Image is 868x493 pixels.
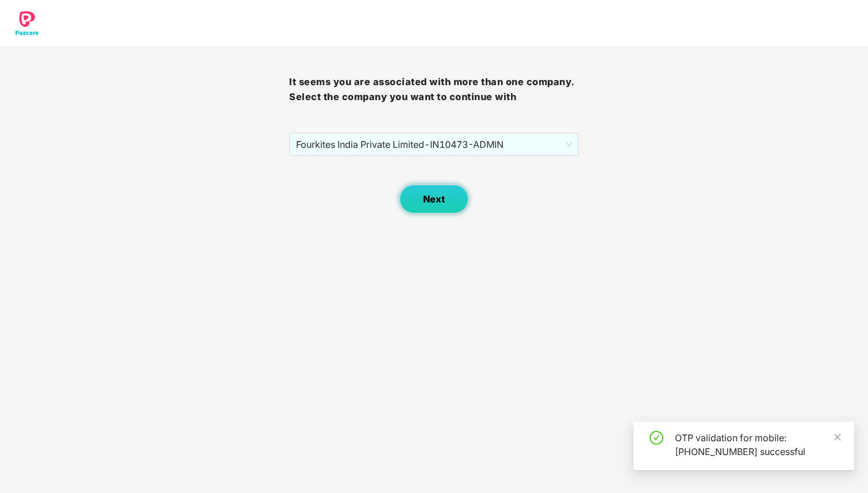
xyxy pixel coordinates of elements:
[296,133,571,155] span: Fourkites India Private Limited - IN10473 - ADMIN
[289,75,578,104] h3: It seems you are associated with more than one company. Select the company you want to continue with
[675,431,840,458] div: OTP validation for mobile: [PHONE_NUMBER] successful
[834,433,842,441] span: close
[650,431,663,445] span: check-circle
[400,185,468,213] button: Next
[423,194,445,205] span: Next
